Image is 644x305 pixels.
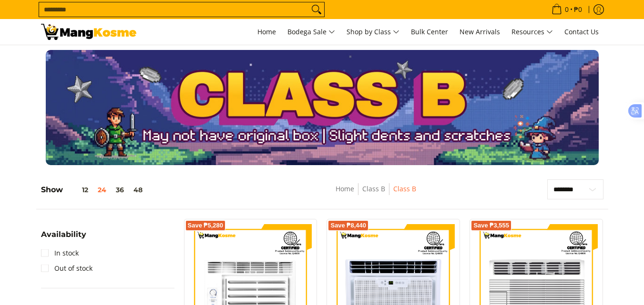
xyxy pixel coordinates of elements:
[455,19,505,45] a: New Arrivals
[473,223,509,228] span: Save ₱3,555
[330,223,366,228] span: Save ₱8,440
[41,261,92,276] a: Out of stock
[129,186,147,194] button: 48
[41,231,86,246] summary: Open
[507,19,558,45] a: Resources
[253,19,281,45] a: Home
[563,6,570,13] span: 0
[41,231,86,238] span: Availability
[309,2,324,17] button: Search
[146,19,603,45] nav: Main Menu
[411,27,448,36] span: Bulk Center
[564,27,599,36] span: Contact Us
[287,26,335,38] span: Bodega Sale
[549,4,585,15] span: •
[188,223,224,228] span: Save ₱5,280
[283,19,340,45] a: Bodega Sale
[347,26,399,38] span: Shop by Class
[572,6,583,13] span: ₱0
[362,184,385,193] a: Class B
[269,183,482,205] nav: Breadcrumbs
[560,19,603,45] a: Contact Us
[460,27,500,36] span: New Arrivals
[257,27,276,36] span: Home
[511,26,553,38] span: Resources
[41,24,136,40] img: Class B Class B | Mang Kosme
[342,19,404,45] a: Shop by Class
[41,246,79,261] a: In stock
[336,184,354,193] a: Home
[406,19,453,45] a: Bulk Center
[93,186,111,194] button: 24
[393,183,416,195] span: Class B
[63,186,93,194] button: 12
[111,186,129,194] button: 36
[41,185,147,195] h5: Show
